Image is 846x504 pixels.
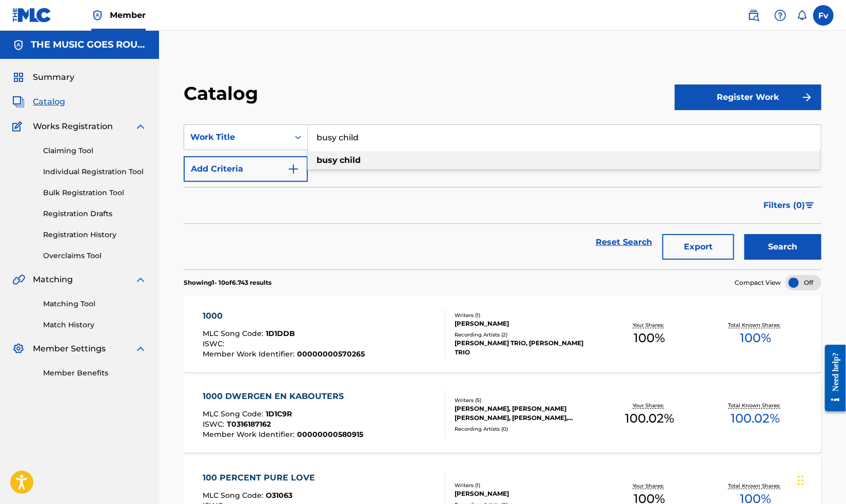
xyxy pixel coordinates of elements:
[633,482,666,490] p: Your Shares:
[12,71,25,83] img: Summary
[662,234,734,260] button: Export
[795,455,846,504] div: Chatwidget
[266,491,292,500] span: O31063
[203,430,297,439] span: Member Work Identifier :
[455,311,597,319] div: Writers ( 1 )
[184,376,821,453] a: 1000 DWERGEN EN KABOUTERSMLC Song Code:1D1C9RISWC:T0316187162Member Work Identifier:0000000058091...
[43,166,147,177] a: Individual Registration Tool
[190,131,283,143] div: Work Title
[634,329,665,347] span: 100 %
[91,9,104,22] img: Top Rightsholder
[203,409,266,418] span: MLC Song Code :
[203,390,363,403] div: 1000 DWERGEN EN KABOUTERS
[817,337,846,419] iframe: Resource Center
[43,145,147,156] a: Claiming Tool
[184,296,821,372] a: 1000MLC Song Code:1D1DDBISWC:Member Work Identifier:00000000570265Writers (1)[PERSON_NAME]Recordi...
[455,319,597,328] div: [PERSON_NAME]
[297,430,363,439] span: 00000000580915
[43,368,147,379] a: Member Benefits
[728,321,783,329] p: Total Known Shares:
[747,9,760,22] img: search
[740,329,771,347] span: 100 %
[184,82,263,105] h2: Catalog
[33,274,73,286] span: Matching
[43,250,147,261] a: Overclaims Tool
[743,5,764,26] a: Public Search
[43,299,147,309] a: Matching Tool
[455,339,597,357] div: [PERSON_NAME] TRIO, [PERSON_NAME] TRIO
[763,199,805,212] span: Filters ( 0 )
[33,96,65,108] span: Catalog
[227,419,271,429] span: T0316187162
[203,491,266,500] span: MLC Song Code :
[43,187,147,198] a: Bulk Registration Tool
[43,320,147,330] a: Match History
[33,71,74,83] span: Summary
[12,8,52,23] img: MLC Logo
[184,124,821,269] form: Search Form
[12,343,25,355] img: Member Settings
[12,71,74,83] a: SummarySummary
[203,419,227,429] span: ISWC :
[735,278,781,287] span: Compact View
[455,396,597,404] div: Writers ( 5 )
[317,155,338,165] strong: busy
[203,349,297,359] span: Member Work Identifier :
[731,409,780,428] span: 100.02 %
[134,274,147,286] img: expand
[297,349,365,359] span: 00000000570265
[797,10,807,20] div: Notifications
[33,343,106,355] span: Member Settings
[801,91,813,103] img: f7272a7cc735f4ea7f67.svg
[625,409,674,428] span: 100.02 %
[12,274,25,286] img: Matching
[455,331,597,339] div: Recording Artists ( 2 )
[675,85,821,110] button: Register Work
[134,343,147,355] img: expand
[12,39,25,51] img: Accounts
[633,321,666,329] p: Your Shares:
[134,120,147,133] img: expand
[203,310,365,322] div: 1000
[12,120,26,133] img: Works Registration
[455,425,597,433] div: Recording Artists ( 0 )
[744,234,821,260] button: Search
[287,163,300,175] img: 9d2ae6d4665cec9f34b9.svg
[455,404,597,423] div: [PERSON_NAME], [PERSON_NAME] [PERSON_NAME], [PERSON_NAME], [PERSON_NAME] VAN, [PERSON_NAME]
[12,96,25,108] img: Catalog
[455,489,597,498] div: [PERSON_NAME]
[33,120,113,133] span: Works Registration
[770,5,791,26] div: Help
[340,155,361,165] strong: child
[798,465,804,496] div: Slepen
[813,5,834,26] div: User Menu
[266,409,292,418] span: 1D1C9R
[774,9,786,22] img: help
[203,329,266,338] span: MLC Song Code :
[43,229,147,240] a: Registration History
[805,202,814,208] img: filter
[728,482,783,490] p: Total Known Shares:
[728,402,783,409] p: Total Known Shares:
[184,156,308,182] button: Add Criteria
[43,208,147,219] a: Registration Drafts
[591,231,657,254] a: Reset Search
[184,278,271,287] p: Showing 1 - 10 of 6.743 results
[31,39,147,51] h5: THE MUSIC GOES ROUND
[203,339,227,348] span: ISWC :
[12,96,65,108] a: CatalogCatalog
[266,329,295,338] span: 1D1DDB
[633,402,666,409] p: Your Shares:
[203,472,320,484] div: 100 PERCENT PURE LOVE
[455,481,597,489] div: Writers ( 1 )
[757,193,821,218] button: Filters (0)
[110,9,146,21] span: Member
[795,455,846,504] iframe: Chat Widget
